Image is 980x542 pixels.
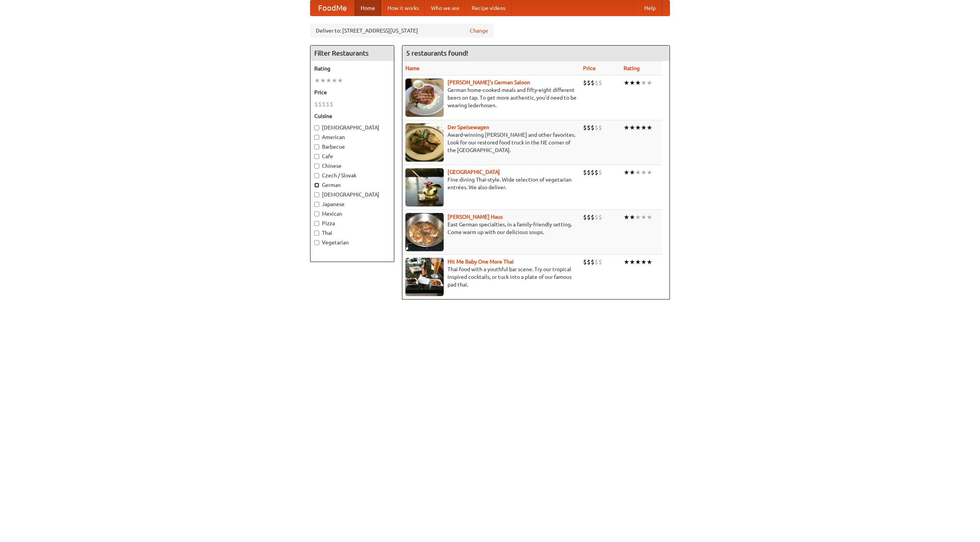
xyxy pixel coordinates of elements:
li: ★ [635,123,641,132]
input: German [314,183,319,188]
input: Pizza [314,221,319,226]
input: Chinese [314,164,319,169]
li: $ [595,79,598,87]
li: ★ [629,168,635,177]
li: $ [598,213,602,221]
input: American [314,135,319,140]
li: ★ [314,76,320,85]
label: American [314,133,390,141]
input: Czech / Slovak [314,173,319,178]
img: speisewagen.jpg [405,123,444,162]
label: Thai [314,229,390,237]
a: Help [638,0,662,16]
a: [PERSON_NAME]'s German Saloon [448,79,530,85]
a: FoodMe [310,0,354,16]
li: ★ [635,213,641,221]
li: ★ [641,213,647,221]
input: Cafe [314,154,319,159]
li: $ [583,168,587,177]
label: [DEMOGRAPHIC_DATA] [314,191,390,198]
label: German [314,181,390,189]
h5: Price [314,88,390,96]
li: ★ [337,76,343,85]
li: $ [587,123,591,132]
label: Cafe [314,152,390,160]
li: ★ [647,258,652,266]
li: $ [330,100,333,108]
li: ★ [641,123,647,132]
li: ★ [635,168,641,177]
li: $ [583,213,587,221]
li: ★ [624,168,629,177]
input: Thai [314,231,319,236]
li: $ [326,100,330,108]
input: Barbecue [314,144,319,149]
label: Mexican [314,210,390,218]
li: $ [591,123,595,132]
li: ★ [635,79,641,87]
img: esthers.jpg [405,79,444,117]
li: $ [583,79,587,87]
li: $ [318,100,322,108]
input: [DEMOGRAPHIC_DATA] [314,125,319,130]
ng-pluralize: 5 restaurants found! [406,49,468,57]
p: Award-winning [PERSON_NAME] and other favorites. Look for our restored food truck in the NE corne... [405,131,577,154]
label: Barbecue [314,143,390,151]
li: ★ [647,79,652,87]
a: Who we are [425,0,465,16]
li: $ [595,258,598,266]
li: $ [591,213,595,221]
input: Japanese [314,202,319,207]
h5: Rating [314,65,390,72]
input: [DEMOGRAPHIC_DATA] [314,192,319,197]
li: $ [595,123,598,132]
li: ★ [647,123,652,132]
a: Recipe videos [465,0,511,16]
p: German home-cooked meals and fifty-eight different beers on tap. To get more authentic, you'd nee... [405,86,577,109]
a: Home [354,0,381,16]
li: ★ [326,76,332,85]
li: $ [598,168,602,177]
li: ★ [641,258,647,266]
a: [GEOGRAPHIC_DATA] [448,169,500,175]
li: $ [591,258,595,266]
a: Der Speisewagen [448,124,489,130]
li: ★ [641,79,647,87]
a: Price [583,65,596,71]
li: ★ [332,76,337,85]
h5: Cuisine [314,112,390,120]
a: [PERSON_NAME] Haus [448,214,503,220]
a: Rating [624,65,640,71]
li: ★ [629,258,635,266]
label: Czech / Slovak [314,172,390,179]
li: $ [583,258,587,266]
label: Pizza [314,219,390,227]
input: Mexican [314,211,319,216]
img: babythai.jpg [405,258,444,296]
li: $ [591,79,595,87]
li: $ [587,168,591,177]
li: ★ [629,123,635,132]
li: ★ [647,168,652,177]
li: $ [583,123,587,132]
input: Vegetarian [314,240,319,245]
li: $ [322,100,326,108]
li: $ [591,168,595,177]
li: $ [587,79,591,87]
a: Hit Me Baby One More Thai [448,259,514,265]
li: ★ [629,213,635,221]
div: Deliver to: [STREET_ADDRESS][US_STATE] [310,24,494,38]
p: East German specialties, in a family-friendly setting. Come warm up with our delicious soups. [405,221,577,236]
li: $ [587,213,591,221]
a: How it works [381,0,425,16]
li: ★ [624,123,629,132]
li: ★ [624,79,629,87]
li: $ [598,79,602,87]
img: kohlhaus.jpg [405,213,444,251]
label: Chinese [314,162,390,170]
